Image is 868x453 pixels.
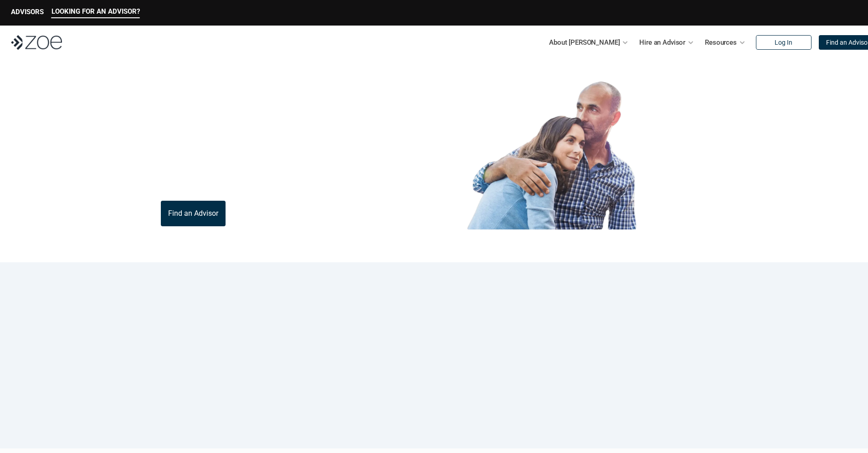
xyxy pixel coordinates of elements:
p: Find an Advisor [168,209,218,218]
p: LOOKING FOR AN ADVISOR? [51,7,140,16]
p: Hire an Advisor [639,36,685,49]
p: About [PERSON_NAME] [549,36,620,49]
p: Resources [705,36,737,49]
a: Log In [756,35,812,50]
p: Loremipsum: *DolOrsi Ametconsecte adi Eli Seddoeius tem inc utlaboreet. Dol 9941 MagNaal Enimadmi... [22,372,846,405]
p: Log In [775,39,792,47]
a: Find an Advisor [161,201,226,226]
p: You deserve an advisor you can trust. [PERSON_NAME], hire, and invest with vetted, fiduciary, fin... [161,168,396,190]
em: The information in the visuals above is for illustrative purposes only and does not represent an ... [425,235,678,240]
p: ADVISORS [11,8,44,16]
p: Find Your Financial Advisor [161,95,377,156]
